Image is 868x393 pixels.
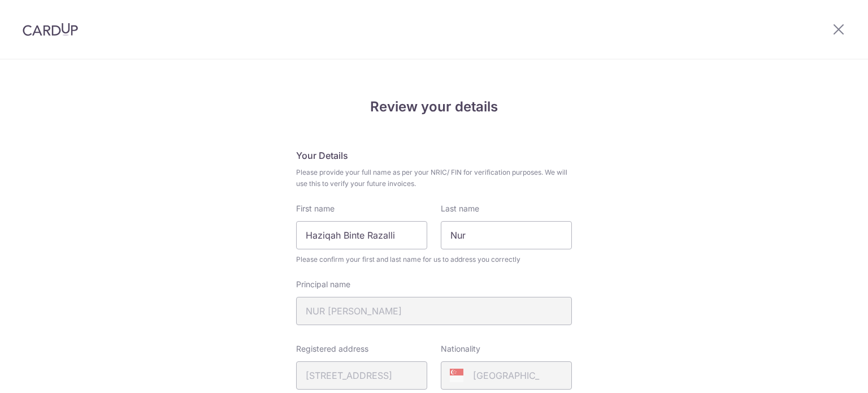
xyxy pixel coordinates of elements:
label: Registered address [296,343,368,355]
label: Last name [441,203,479,214]
span: Please provide your full name as per your NRIC/ FIN for verification purposes. We will use this t... [296,167,572,189]
label: First name [296,203,335,214]
h4: Review your details [296,97,572,117]
input: Last name [441,221,572,249]
img: CardUp [23,23,78,36]
input: First Name [296,221,427,249]
span: Please confirm your first and last name for us to address you correctly [296,254,572,265]
h5: Your Details [296,149,572,162]
label: Nationality [441,343,480,355]
label: Principal name [296,279,350,290]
